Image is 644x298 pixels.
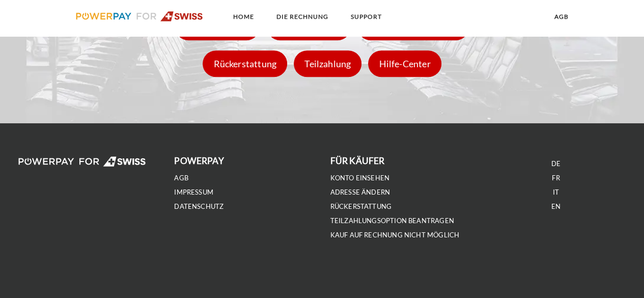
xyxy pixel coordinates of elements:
a: Teilzahlungsoption beantragen [330,216,454,225]
b: POWERPAY [174,155,223,166]
div: Hilfe-Center [368,51,441,77]
a: Rückerstattung [330,202,392,211]
a: FR [552,174,559,182]
a: Adresse ändern [330,188,390,197]
a: Home [224,8,262,26]
a: Rückerstattung [200,59,290,70]
img: logo-swiss.svg [76,11,204,21]
a: Kauf auf Rechnung nicht möglich [330,231,460,239]
a: DE [551,159,561,168]
a: DATENSCHUTZ [174,202,223,211]
a: Konto einsehen [330,174,390,182]
a: Hilfe-Center [366,59,443,70]
a: SUPPORT [342,8,390,26]
b: FÜR KÄUFER [330,155,385,166]
a: DIE RECHNUNG [267,8,337,26]
div: Teilzahlung [294,51,361,77]
a: IMPRESSUM [174,188,213,197]
a: agb [174,174,188,182]
a: IT [553,188,559,197]
a: EN [551,202,561,211]
a: Teilzahlung [291,59,364,70]
a: agb [546,8,577,26]
img: logo-swiss-white.svg [18,156,146,167]
div: Rückerstattung [203,51,287,77]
